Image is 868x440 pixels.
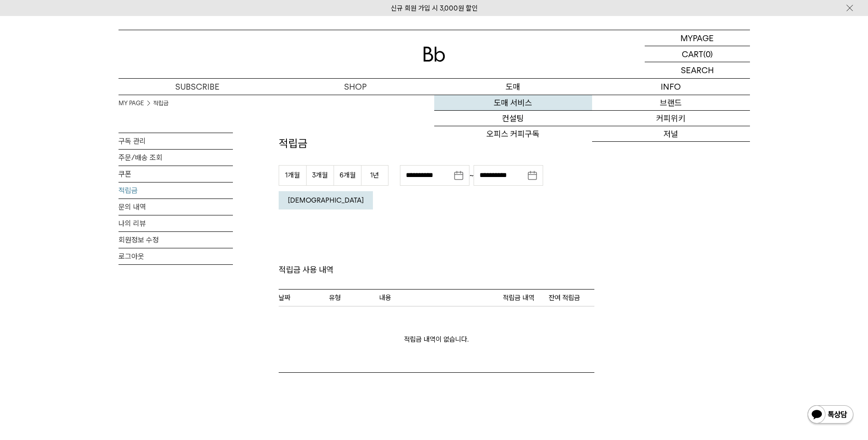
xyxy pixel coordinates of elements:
p: CART [682,46,703,62]
a: 오피스 커피구독 [434,126,592,142]
a: SUBSCRIBE [119,79,276,95]
a: 회원정보 수정 [119,232,233,248]
em: [DEMOGRAPHIC_DATA] [288,196,364,204]
a: 컨설팅 [434,111,592,126]
button: 3개월 [306,165,334,186]
a: MY PAGE [119,99,144,108]
a: SHOP [276,79,434,95]
a: MYPAGE [645,30,750,46]
div: ~ [400,165,543,186]
img: 카카오톡 채널 1:1 채팅 버튼 [807,404,854,426]
button: 1년 [361,165,388,186]
button: 6개월 [334,165,361,186]
p: 적립금 [279,136,594,151]
a: 적립금 [119,182,233,199]
a: 신규 회원 가입 시 3,000원 할인 [391,4,478,12]
p: INFO [592,79,750,95]
p: (0) [703,46,713,62]
a: 문의 내역 [119,199,233,215]
a: 쿠폰 [119,166,233,182]
span: 적립금 사용 내역 [279,264,594,289]
button: [DEMOGRAPHIC_DATA] [279,191,373,209]
a: 로그아웃 [119,248,233,264]
th: 날짜 [279,289,329,306]
a: CART (0) [645,46,750,62]
a: 저널 [592,126,750,142]
p: SEARCH [681,62,714,78]
img: 로고 [423,47,445,62]
a: 매장안내 [592,142,750,157]
p: 적립금 내역이 없습니다. [279,334,594,345]
a: 커피위키 [592,111,750,126]
button: 1개월 [279,165,306,186]
a: 도매 서비스 [434,95,592,111]
span: 잔여 적립금 [549,292,580,303]
span: 적립금 내역 [503,292,534,303]
a: 브랜드 [592,95,750,111]
p: 도매 [434,79,592,95]
a: 주문/배송 조회 [119,150,233,166]
a: 적립금 [153,99,168,108]
p: MYPAGE [680,30,714,46]
a: 나의 리뷰 [119,215,233,231]
th: 내용 [379,289,503,306]
a: 구독 관리 [119,133,233,149]
th: 유형 [329,289,379,306]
